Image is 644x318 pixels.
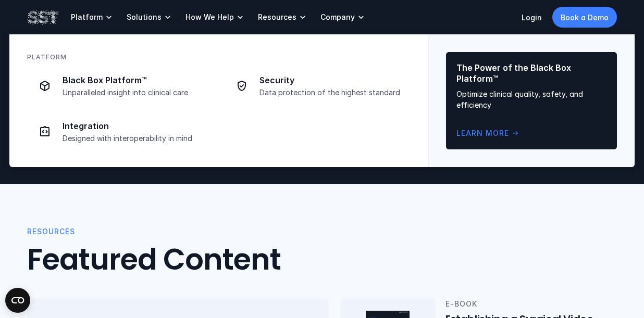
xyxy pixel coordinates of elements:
[27,68,214,104] a: Box iconBlack Box Platform™Unparalleled insight into clinical care
[445,298,617,310] p: E-Book
[127,12,162,22] p: Solutions
[522,13,542,22] a: Login
[5,288,30,313] button: Open CMP widget
[258,12,296,22] p: Resources
[456,128,509,139] p: Learn More
[511,129,519,137] span: arrow_right_alt
[236,80,248,92] img: checkmark icon
[259,75,404,86] p: Security
[224,68,411,104] a: checkmark iconSecurityData protection of the highest standard
[259,88,404,97] p: Data protection of the highest standard
[27,52,67,62] p: PLATFORM
[39,80,51,92] img: Box icon
[27,8,58,26] img: SST logo
[456,88,606,110] p: Optimize clinical quality, safety, and efficiency
[27,114,214,149] a: Integration iconIntegrationDesigned with interoperability in mind
[63,88,207,97] p: Unparalleled insight into clinical care
[39,125,51,138] img: Integration icon
[27,226,75,237] p: resources
[446,52,617,149] a: The Power of the Black Box Platform™Optimize clinical quality, safety, and efficiencyLearn Morear...
[185,12,234,22] p: How We Help
[456,62,606,84] p: The Power of the Black Box Platform™
[63,134,207,143] p: Designed with interoperability in mind
[561,12,609,23] p: Book a Demo
[552,7,617,28] a: Book a Demo
[320,12,355,22] p: Company
[27,243,281,277] h2: Featured Content
[63,121,207,132] p: Integration
[63,75,207,86] p: Black Box Platform™
[71,12,103,22] p: Platform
